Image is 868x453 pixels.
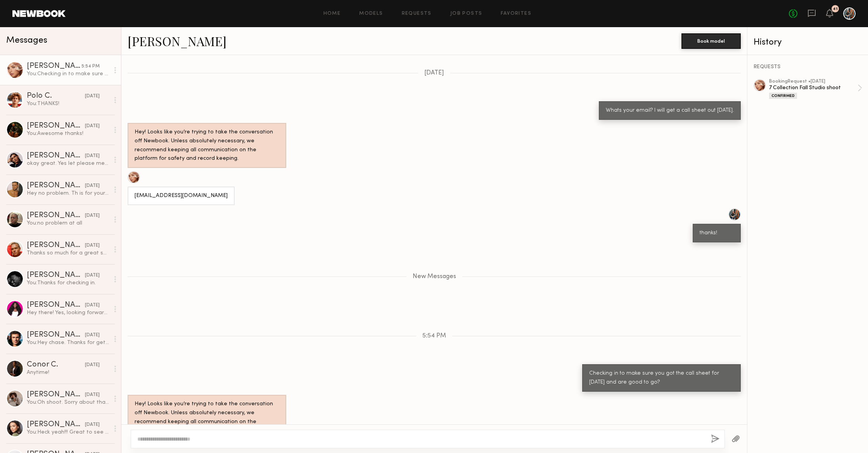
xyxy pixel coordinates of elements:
div: [DATE] [85,93,100,100]
div: [DATE] [85,182,100,190]
div: okay great. Yes let please me know in advance for the next one [27,160,109,167]
div: Hey there! Yes, looking forward to it :) My email is: [EMAIL_ADDRESS][DOMAIN_NAME] [27,309,109,316]
a: Favorites [501,11,531,16]
div: Hey no problem. Th is for your consideration. Let’s stay in touch [27,190,109,197]
span: Messages [6,36,47,45]
div: REQUESTS [754,64,862,70]
a: Requests [402,11,432,16]
a: Home [323,11,341,16]
div: [DATE] [85,272,100,279]
span: New Messages [413,273,456,280]
div: 5:54 PM [81,63,100,70]
div: [DATE] [85,421,100,429]
a: Book model [681,37,741,44]
div: [PERSON_NAME] [27,301,85,309]
div: Confirmed [769,93,797,99]
div: History [754,38,862,47]
div: [PERSON_NAME] [27,62,81,70]
div: You: no problem at all [27,220,109,227]
span: 5:54 PM [422,333,446,339]
div: You: THANKS! [27,100,109,107]
div: [DATE] [85,391,100,399]
a: [PERSON_NAME] [128,33,227,49]
div: booking Request • [DATE] [769,79,858,84]
div: 7 Collection Fall Studio shoot [769,84,858,92]
div: Hey! Looks like you’re trying to take the conversation off Newbook. Unless absolutely necessary, ... [135,400,279,436]
div: [DATE] [85,123,100,130]
div: [PERSON_NAME] [27,152,85,160]
div: [DATE] [85,302,100,309]
div: [DATE] [85,242,100,249]
div: Anytime! [27,369,109,376]
div: Whats your email? I will get a call sheet out [DATE]. [606,106,734,115]
div: [DATE] [85,152,100,160]
div: [DATE] [85,332,100,339]
div: [PERSON_NAME] [27,242,85,249]
div: [PERSON_NAME] [27,122,85,130]
div: [PERSON_NAME] [27,182,85,190]
div: You: Hey chase. Thanks for getting back to me. We already booked another model but will keep you ... [27,339,109,346]
a: bookingRequest •[DATE]7 Collection Fall Studio shootConfirmed [769,79,862,99]
div: 41 [833,7,838,11]
a: Job Posts [450,11,482,16]
span: [DATE] [424,70,444,76]
button: Book model [681,33,741,49]
div: [PERSON_NAME] [27,331,85,339]
div: You: Oh shoot. Sorry about that, totally thought I had my settings set to LA. [27,399,109,406]
a: Models [359,11,383,16]
div: [DATE] [85,361,100,369]
div: [DATE] [85,212,100,220]
div: [PERSON_NAME] [27,271,85,279]
div: Conor C. [27,361,85,369]
div: Checking in to make sure you got the call sheet for [DATE] and are good to go? [589,369,734,387]
div: [EMAIL_ADDRESS][DOMAIN_NAME] [135,192,228,201]
div: [PERSON_NAME] [27,212,85,220]
div: Thanks so much for a great shoot — had a blast! Looking forward to working together again down th... [27,249,109,257]
div: thanks! [700,229,734,238]
div: Polo C. [27,92,85,100]
div: [PERSON_NAME] [27,421,85,429]
div: You: Checking in to make sure you got the call sheet for [DATE] and are good to go? [27,70,109,78]
div: You: Awesome thanks! [27,130,109,137]
div: You: Thanks for checking in. [27,279,109,287]
div: [PERSON_NAME] [27,391,85,399]
div: You: Heck yeah!!! Great to see you again. [27,429,109,436]
div: Hey! Looks like you’re trying to take the conversation off Newbook. Unless absolutely necessary, ... [135,128,279,164]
